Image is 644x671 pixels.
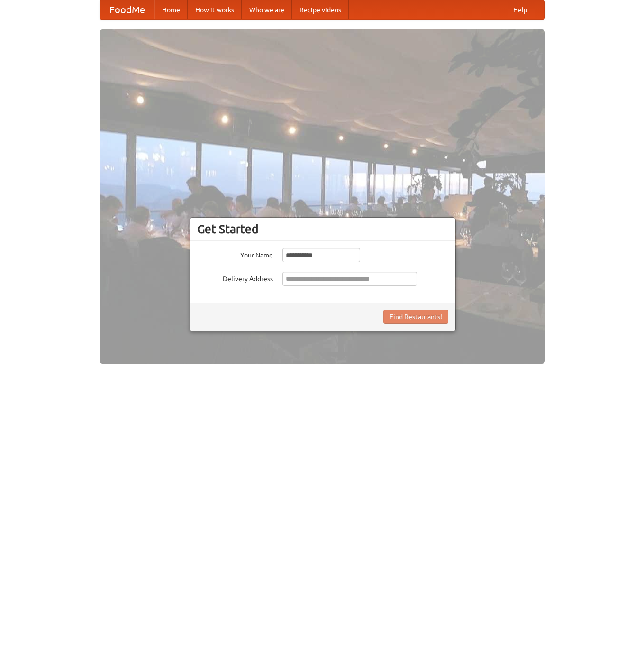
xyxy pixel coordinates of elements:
[100,0,154,19] a: FoodMe
[197,248,273,260] label: Your Name
[383,310,448,324] button: Find Restaurants!
[292,0,349,19] a: Recipe videos
[197,222,448,236] h3: Get Started
[242,0,292,19] a: Who we are
[188,0,242,19] a: How it works
[506,0,535,19] a: Help
[197,272,273,284] label: Delivery Address
[154,0,188,19] a: Home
